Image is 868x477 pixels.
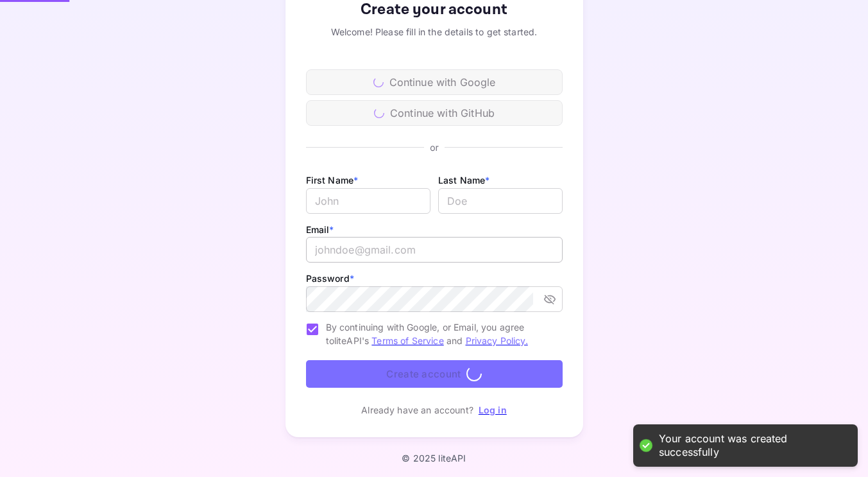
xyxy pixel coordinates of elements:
a: Terms of Service [371,335,443,346]
a: Privacy Policy. [466,335,528,346]
input: John [306,188,430,214]
a: Log in [479,404,507,415]
p: Already have an account? [361,403,473,417]
div: Welcome! Please fill in the details to get started. [306,25,563,39]
input: Doe [438,188,563,214]
input: johndoe@gmail.com [306,237,563,263]
label: Password [306,273,354,284]
label: Last Name [438,175,490,186]
div: Continue with Google [306,69,563,95]
button: toggle password visibility [538,288,561,311]
span: By continuing with Google, or Email, you agree to liteAPI's and [326,320,552,347]
div: Continue with GitHub [306,100,563,126]
div: Your account was created successfully [659,432,845,459]
label: First Name [306,175,359,186]
p: © 2025 liteAPI [402,453,466,464]
label: Email [306,224,334,235]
